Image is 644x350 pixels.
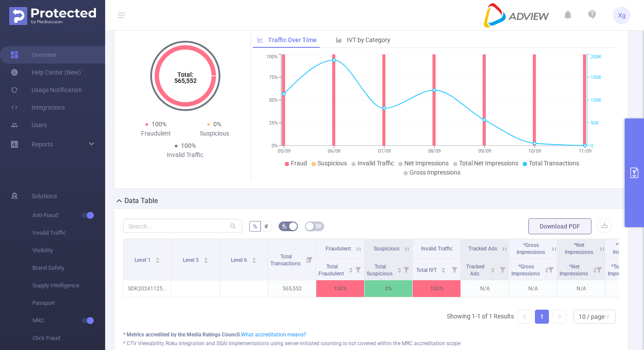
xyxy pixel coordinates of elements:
div: Sort [251,256,257,261]
span: # [264,223,268,230]
span: 100% [152,121,166,128]
span: Tracked Ads [466,264,485,277]
tspan: 09/09 [478,148,491,154]
span: Invalid Traffic [32,224,105,242]
span: Total Suspicious [367,264,394,277]
li: 1 [535,310,549,324]
i: icon: caret-down [348,269,353,272]
span: Invalid Traffic [421,246,453,252]
span: *Net Impressions [559,264,589,277]
tspan: 08/09 [428,148,441,154]
span: *Net Impressions [565,242,593,255]
span: Level 6 [231,257,248,263]
i: icon: caret-up [203,256,208,259]
tspan: 11/09 [579,148,591,154]
tspan: 10/09 [528,148,541,154]
tspan: 100% [266,54,278,60]
i: icon: table [316,223,321,229]
a: What accreditation means? [241,332,306,338]
span: Total Transactions [529,160,579,167]
span: % [253,223,257,230]
tspan: Total: [177,71,193,78]
div: Fraudulent [127,129,185,138]
div: Sort [592,266,598,271]
tspan: 05/09 [278,148,290,154]
i: Filter menu [352,259,364,280]
i: Filter menu [400,259,412,280]
i: icon: caret-down [397,269,402,272]
tspan: 25% [269,120,278,126]
p: 100% [316,280,364,297]
div: Sort [348,266,354,271]
span: Total Fraudulent [318,264,345,277]
span: Suspicious [374,246,400,252]
span: Net Impressions [404,160,449,167]
i: Filter menu [545,259,557,280]
i: icon: left [522,314,527,319]
span: Anti-Fraud [32,207,105,224]
p: 565,552 [268,280,316,297]
i: icon: caret-down [441,269,446,272]
img: Protected Media [9,7,96,25]
tspan: 100K [591,97,602,103]
i: icon: caret-up [348,266,353,269]
span: Total Transactions [270,254,302,267]
span: *Total Net Impressions [608,264,637,277]
span: 0% [213,121,221,128]
span: MRC [32,312,105,329]
div: Sort [544,266,549,271]
span: *Gross Impressions [511,264,541,277]
div: 10 / page [579,310,605,323]
span: *Total Net Impressions [613,242,641,255]
b: * Metrics accredited by the Media Ratings Council. [123,332,241,338]
div: Sort [397,266,402,271]
tspan: 06/09 [328,148,340,154]
span: Total IVT [416,267,438,273]
i: icon: caret-up [155,256,160,259]
div: Sort [490,266,495,271]
i: Filter menu [448,259,460,280]
a: Reports [32,136,53,153]
i: icon: caret-up [397,266,402,269]
div: Suspicious [185,129,244,138]
i: icon: line-chart [257,37,263,43]
a: Integrations [11,99,65,116]
tspan: 0 [591,143,593,149]
span: Fraudulent [326,246,351,252]
tspan: 565,552 [174,77,196,84]
tspan: 150K [591,75,602,80]
i: icon: caret-down [491,269,495,272]
tspan: 0% [272,143,278,149]
p: N/A [461,280,509,297]
span: Passport [32,294,105,312]
i: icon: caret-down [155,260,160,262]
span: Invalid Traffic [357,160,394,167]
span: Gross Impressions [410,169,460,176]
span: Supply Intelligence [32,277,105,294]
span: Reports [32,141,53,148]
span: Level 5 [183,257,200,263]
button: Download PDF [528,218,591,234]
li: Previous Page [517,310,531,324]
span: Suspicious [318,160,347,167]
span: Solutions [32,187,57,205]
a: 1 [535,310,548,323]
tspan: 75% [269,75,278,80]
i: icon: caret-up [491,266,495,269]
li: Showing 1-1 of 1 Results [447,310,514,324]
i: icon: right [557,314,562,319]
tspan: 200K [591,54,602,60]
a: Usage Notification [11,81,82,99]
h2: Data Table [124,196,158,206]
span: Total Net Impressions [459,160,518,167]
i: icon: bar-chart [336,37,342,43]
span: Click Fraud [32,329,105,347]
li: Next Page [552,310,566,324]
a: Users [11,116,47,134]
div: Sort [155,256,160,261]
p: N/A [509,280,557,297]
tspan: 50K [591,120,599,126]
i: icon: bg-colors [282,223,287,229]
span: Xg [618,7,626,24]
div: * CTV Viewability, Roku integration and SSAI implementations using server-initiated counting is n... [123,339,619,347]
